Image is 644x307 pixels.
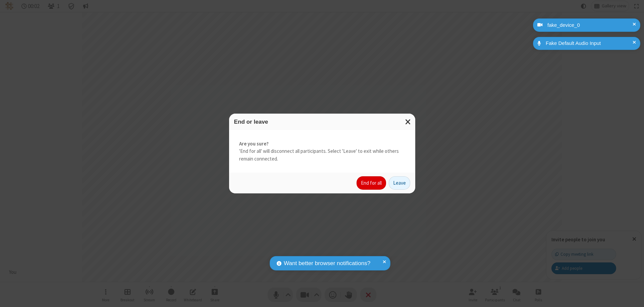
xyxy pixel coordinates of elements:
[543,40,635,47] div: Fake Default Audio Input
[401,114,415,130] button: Close modal
[229,130,415,173] div: 'End for all' will disconnect all participants. Select 'Leave' to exit while others remain connec...
[284,259,370,268] span: Want better browser notifications?
[234,119,410,125] h3: End or leave
[357,176,386,190] button: End for all
[545,21,635,29] div: fake_device_0
[389,176,410,190] button: Leave
[239,140,405,148] strong: Are you sure?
